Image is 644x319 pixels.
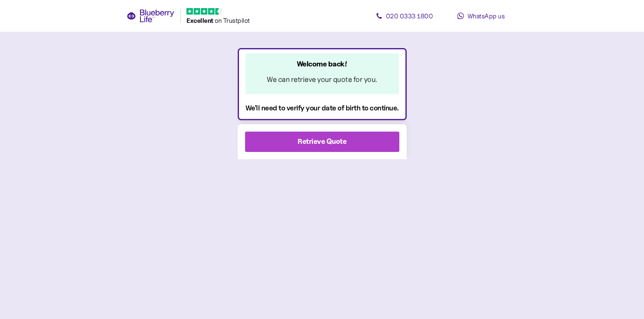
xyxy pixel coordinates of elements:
span: Excellent ️ [186,16,215,24]
span: on Trustpilot [215,16,250,24]
div: We'll need to verify your date of birth to continue. [245,102,399,113]
a: WhatsApp us [444,8,517,24]
span: WhatsApp us [467,12,505,20]
div: Welcome back! [260,58,384,70]
a: 020 0333 1800 [368,8,441,24]
div: We can retrieve your quote for you. [260,74,384,85]
button: Retrieve Quote [245,132,399,152]
div: Retrieve Quote [298,136,346,147]
span: 020 0333 1800 [386,12,433,20]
